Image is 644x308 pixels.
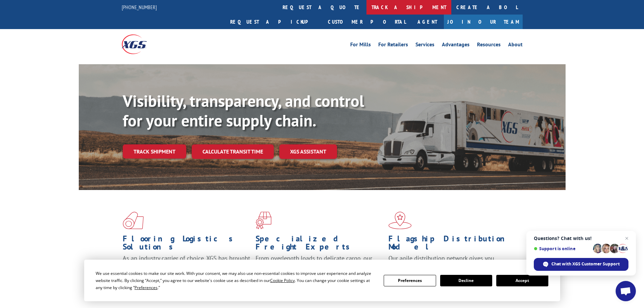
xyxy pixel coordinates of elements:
span: Preferences [135,285,158,290]
button: Accept [496,275,548,286]
a: About [508,42,523,49]
a: Services [415,42,434,49]
div: Open chat [616,281,636,301]
h1: Specialized Freight Experts [256,235,383,254]
p: From overlength loads to delicate cargo, our experienced staff knows the best way to move your fr... [256,254,383,284]
img: xgs-icon-flagship-distribution-model-red [388,212,412,229]
a: For Mills [350,42,371,49]
a: Advantages [442,42,470,49]
a: Track shipment [123,144,186,159]
a: Request a pickup [225,15,323,29]
a: Resources [477,42,501,49]
a: [PHONE_NUMBER] [122,4,157,10]
button: Decline [440,275,492,286]
span: Our agile distribution network gives you nationwide inventory management on demand. [388,254,513,270]
a: Join Our Team [444,15,523,29]
button: Preferences [384,275,436,286]
img: xgs-icon-focused-on-flooring-red [256,212,271,229]
span: Questions? Chat with us! [534,236,628,241]
a: Calculate transit time [192,144,274,159]
a: For Retailers [378,42,408,49]
a: XGS ASSISTANT [279,144,337,159]
a: Agent [411,15,444,29]
span: Close chat [623,234,631,242]
div: We use essential cookies to make our site work. With your consent, we may also use non-essential ... [96,270,376,291]
span: Chat with XGS Customer Support [551,261,620,267]
div: Chat with XGS Customer Support [534,258,628,271]
h1: Flooring Logistics Solutions [123,235,251,254]
div: Cookie Consent Prompt [84,260,560,301]
span: Cookie Policy [270,278,295,283]
span: Support is online [534,246,591,251]
span: As an industry carrier of choice, XGS has brought innovation and dedication to flooring logistics... [123,254,250,278]
b: Visibility, transparency, and control for your entire supply chain. [123,90,364,131]
img: xgs-icon-total-supply-chain-intelligence-red [123,212,144,229]
h1: Flagship Distribution Model [388,235,516,254]
a: Customer Portal [323,15,411,29]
